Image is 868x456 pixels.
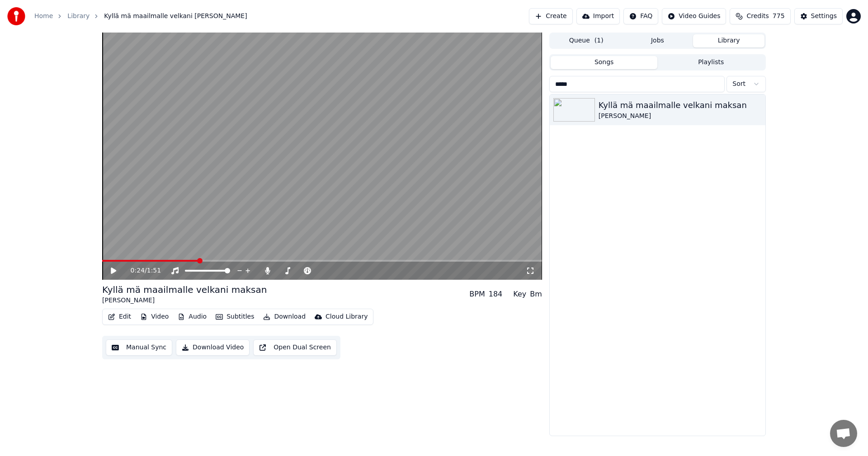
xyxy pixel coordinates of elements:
button: Create [529,8,573,24]
div: BPM [469,289,485,300]
button: Video Guides [662,8,726,24]
button: Download [259,310,309,323]
button: FAQ [623,8,658,24]
a: Home [34,12,53,21]
button: Subtitles [212,310,258,323]
div: [PERSON_NAME] [102,296,267,305]
div: Kyllä mä maailmalle velkani maksan [599,99,762,112]
button: Audio [174,310,210,323]
div: Avoin keskustelu [830,420,857,447]
div: / [131,266,152,275]
button: Songs [551,56,658,69]
div: 184 [489,289,503,300]
div: Settings [811,12,837,21]
button: Video [137,310,172,323]
img: youka [7,7,25,25]
span: Credits [746,12,769,21]
div: Cloud Library [325,312,368,321]
div: Kyllä mä maailmalle velkani maksan [102,283,267,296]
span: Sort [732,80,745,89]
span: 1:51 [147,266,161,275]
button: Playlists [657,56,764,69]
button: Settings [794,8,843,24]
button: Jobs [622,34,693,47]
span: ( 1 ) [594,36,604,45]
button: Credits775 [730,8,790,24]
a: Library [67,12,90,21]
span: 775 [773,12,785,21]
button: Queue [551,34,622,47]
button: Manual Sync [106,339,172,356]
span: 0:24 [131,266,145,275]
div: Key [513,289,526,300]
nav: breadcrumb [34,12,247,21]
div: Bm [530,289,542,300]
button: Download Video [176,339,250,356]
button: Open Dual Screen [253,339,337,356]
button: Import [576,8,620,24]
div: [PERSON_NAME] [599,112,762,121]
button: Library [693,34,764,47]
button: Edit [104,310,135,323]
span: Kyllä mä maailmalle velkani [PERSON_NAME] [104,12,247,21]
